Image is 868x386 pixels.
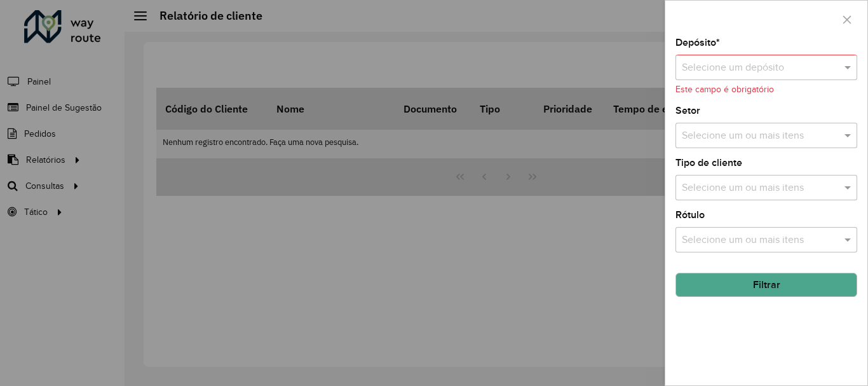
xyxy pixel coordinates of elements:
label: Depósito [675,35,720,50]
label: Rótulo [675,207,705,223]
label: Tipo de cliente [675,155,742,170]
button: Filtrar [675,273,857,297]
formly-validation-message: Este campo é obrigatório [675,85,774,94]
label: Setor [675,103,700,118]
